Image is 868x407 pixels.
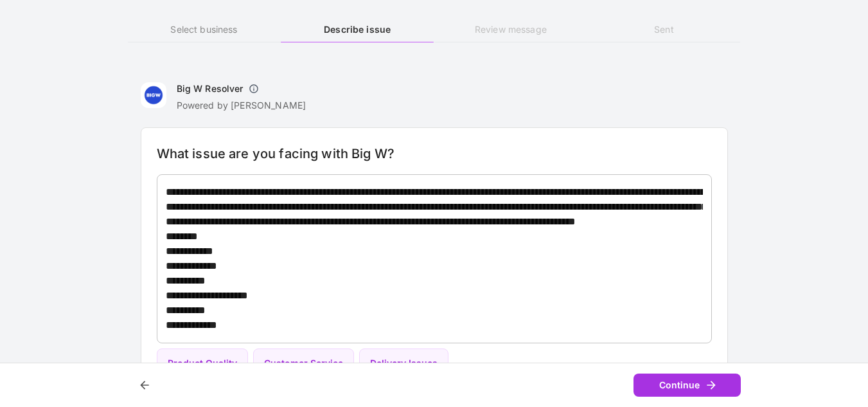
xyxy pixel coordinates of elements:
[128,23,281,37] h6: Select business
[177,82,244,95] h6: Big W Resolver
[253,348,354,379] button: Customer Service
[157,143,712,164] h6: What issue are you facing with Big W?
[434,23,587,37] h6: Review message
[157,348,248,379] button: Product Quality
[587,23,740,37] h6: Sent
[141,82,166,108] img: Big W
[177,99,306,112] p: Powered by [PERSON_NAME]
[633,374,741,397] button: Continue
[281,23,434,37] h6: Describe issue
[359,348,448,379] button: Delivery Issues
